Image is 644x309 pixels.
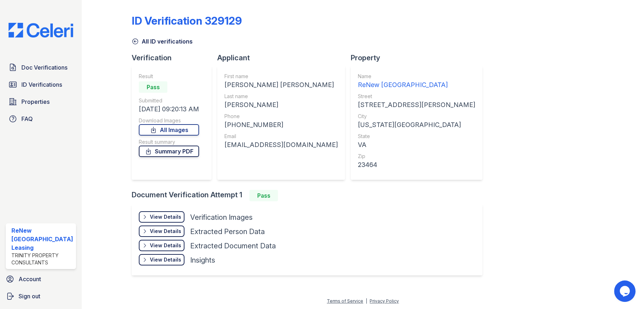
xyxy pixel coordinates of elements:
div: Result [139,73,199,80]
div: [PERSON_NAME] [224,100,338,110]
div: Last name [224,93,338,100]
div: Street [358,93,475,100]
div: Verification Images [190,212,253,222]
span: Doc Verifications [21,63,67,72]
a: Properties [6,95,76,109]
div: Trinity Property Consultants [11,252,73,266]
div: Property [351,53,488,63]
iframe: chat widget [614,280,637,302]
a: ID Verifications [6,77,76,92]
span: Account [19,275,41,283]
div: State [358,133,475,140]
a: Name ReNew [GEOGRAPHIC_DATA] [358,73,475,90]
div: Result summary [139,138,199,146]
div: Insights [190,255,215,265]
div: Submitted [139,97,199,104]
div: VA [358,140,475,150]
div: Pass [249,190,278,201]
div: [EMAIL_ADDRESS][DOMAIN_NAME] [224,140,338,150]
img: CE_Logo_Blue-a8612792a0a2168367f1c8372b55b34899dd931a85d93a1a3d3e32e68fde9ad4.png [3,23,79,37]
div: View Details [150,228,181,235]
div: [STREET_ADDRESS][PERSON_NAME] [358,100,475,110]
div: Name [358,73,475,80]
a: FAQ [6,112,76,126]
div: ReNew [GEOGRAPHIC_DATA] Leasing [11,226,73,252]
div: | [366,298,367,304]
div: 23464 [358,160,475,170]
div: Document Verification Attempt 1 [132,190,488,201]
div: Applicant [217,53,351,63]
a: All ID verifications [132,37,193,46]
div: [PHONE_NUMBER] [224,120,338,130]
div: [PERSON_NAME] [PERSON_NAME] [224,80,338,90]
div: Verification [132,53,217,63]
div: [US_STATE][GEOGRAPHIC_DATA] [358,120,475,130]
a: All Images [139,124,199,136]
span: FAQ [21,115,33,123]
a: Sign out [3,289,79,303]
div: [DATE] 09:20:13 AM [139,104,199,114]
div: Phone [224,113,338,120]
span: Sign out [19,292,40,300]
div: Download Images [139,117,199,124]
div: City [358,113,475,120]
a: Terms of Service [327,298,363,304]
a: Doc Verifications [6,60,76,75]
div: View Details [150,213,181,221]
div: Zip [358,153,475,160]
div: ReNew [GEOGRAPHIC_DATA] [358,80,475,90]
div: View Details [150,242,181,249]
span: ID Verifications [21,80,62,89]
div: Pass [139,81,167,93]
div: Extracted Person Data [190,227,265,237]
a: Summary PDF [139,146,199,157]
div: ID Verification 329129 [132,14,242,27]
div: Extracted Document Data [190,241,276,251]
div: Email [224,133,338,140]
a: Account [3,272,79,286]
div: First name [224,73,338,80]
span: Properties [21,97,50,106]
a: Privacy Policy [370,298,399,304]
div: View Details [150,256,181,263]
